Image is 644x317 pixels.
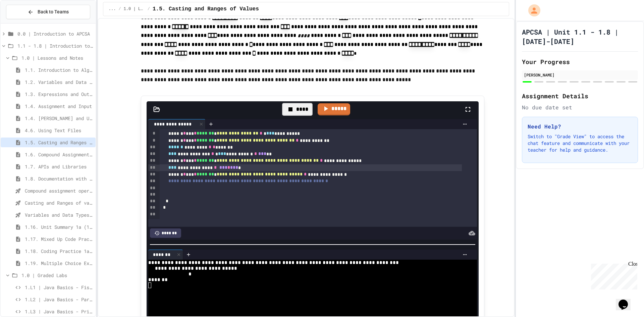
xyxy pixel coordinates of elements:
[522,57,638,66] h2: Your Progress
[118,6,121,12] span: /
[25,127,93,134] span: 4.6. Using Text Files
[21,272,93,279] span: 1.0 | Graded Labs
[6,5,90,19] button: Back to Teams
[616,290,637,310] iframe: chat widget
[25,139,93,146] span: 1.5. Casting and Ranges of Values
[25,78,93,86] span: 1.2. Variables and Data Types
[25,308,93,315] span: 1.L3 | Java Basics - Printing Code Lab
[17,42,93,49] span: 1.1 - 1.8 | Introduction to Java
[25,151,93,158] span: 1.6. Compound Assignment Operators
[124,6,145,12] span: 1.0 | Lessons and Notes
[25,175,93,182] span: 1.8. Documentation with Comments and Preconditions
[25,223,93,230] span: 1.16. Unit Summary 1a (1.1-1.6)
[25,235,93,243] span: 1.17. Mixed Up Code Practice 1.1-1.6
[25,103,93,110] span: 1.4. Assignment and Input
[21,54,93,61] span: 1.0 | Lessons and Notes
[522,91,638,101] h2: Assignment Details
[25,211,93,218] span: Variables and Data Types - Quiz
[25,296,93,303] span: 1.L2 | Java Basics - Paragraphs Lab
[522,103,638,111] div: No due date set
[3,3,46,43] div: Chat with us now!Close
[25,248,93,255] span: 1.18. Coding Practice 1a (1.1-1.6)
[17,30,93,37] span: 0.0 | Introduction to APCSA
[25,284,93,291] span: 1.L1 | Java Basics - Fish Lab
[25,66,93,73] span: 1.1. Introduction to Algorithms, Programming, and Compilers
[25,187,93,194] span: Compound assignment operators - Quiz
[153,5,259,13] span: 1.5. Casting and Ranges of Values
[524,72,636,78] div: [PERSON_NAME]
[25,163,93,170] span: 1.7. APIs and Libraries
[38,8,69,15] span: Back to Teams
[528,133,632,153] p: Switch to "Grade View" to access the chat feature and communicate with your teacher for help and ...
[25,199,93,206] span: Casting and Ranges of variables - Quiz
[25,260,93,267] span: 1.19. Multiple Choice Exercises for Unit 1a (1.1-1.6)
[588,261,637,289] iframe: chat widget
[109,6,116,12] span: ...
[25,115,93,122] span: 1.4. [PERSON_NAME] and User Input
[25,91,93,98] span: 1.3. Expressions and Output [New]
[148,6,150,12] span: /
[522,27,638,46] h1: APCSA | Unit 1.1 - 1.8 | [DATE]-[DATE]
[521,3,542,18] div: My Account
[528,122,632,130] h3: Need Help?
